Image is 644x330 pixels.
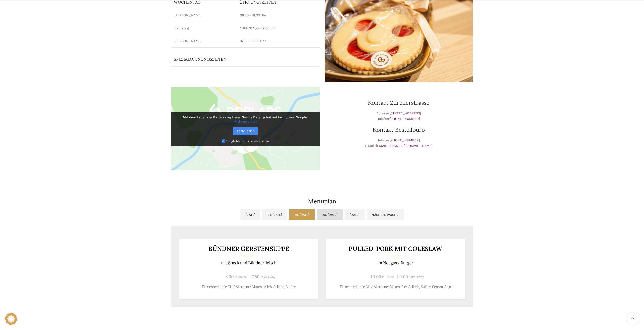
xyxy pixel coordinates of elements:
[240,39,316,44] p: 07:30 - 12:00 Uhr
[235,275,247,279] span: In-House
[409,275,424,279] span: Take-Away
[325,127,473,133] h3: Kontakt Bestellbüro
[399,274,408,279] span: 9.00
[376,144,433,148] a: [EMAIL_ADDRESS][DOMAIN_NAME]
[240,13,316,18] p: 06:30 - 18:00 Uhr
[222,139,225,143] input: Google Maps immer entsperren
[174,56,303,62] p: Spezialöffnungszeiten
[325,100,473,105] h3: Kontakt Zürcherstrasse
[390,138,420,142] a: [PHONE_NUMBER]
[332,260,459,265] p: im Neugass-Burger
[171,87,320,171] img: Google Maps
[174,13,234,18] p: [PERSON_NAME]
[234,119,257,124] a: Mehr erfahren
[185,284,312,290] p: Fleischherkunft: CH / Allergene: Gluten, Milch, Sellerie, Sulfite
[332,284,459,290] p: Fleischherkunft: CH / Allergene: Gluten, Eier, Sellerie, Sulfite, Sesam, Soja
[174,26,234,31] p: Samstag
[226,139,269,143] small: Google Maps immer entsperren
[260,275,275,279] span: Take-Away
[367,209,404,220] a: Nächste Woche
[175,115,316,124] p: Mit dem Laden der Karte akzeptieren Sie die Datenschutzerklärung von Google.
[171,198,473,204] h2: Menuplan
[325,111,473,122] p: Adresse: Telefon:
[371,274,381,279] span: 10.00
[382,275,394,279] span: In-House
[240,26,316,31] p: 07:00 - 12:00 Uhr
[325,138,473,149] p: Telefon: E-Mail:
[225,274,234,279] span: 8.30
[252,274,259,279] span: 7.50
[317,209,343,220] a: Do, [DATE]
[185,260,312,265] p: mit Speck und Bündnerfleisch
[626,312,639,325] a: Scroll to top button
[332,246,459,252] h3: Pulled-Pork mit Coleslaw
[390,111,421,115] a: [STREET_ADDRESS]
[289,209,315,220] a: Mi, [DATE]
[233,127,258,135] a: Karte laden
[240,209,260,220] a: [DATE]
[174,39,234,44] p: [PERSON_NAME]
[262,209,287,220] a: Di, [DATE]
[390,117,420,121] a: [PHONE_NUMBER]
[185,246,312,252] h3: Bündner Gerstensuppe
[345,209,365,220] a: [DATE]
